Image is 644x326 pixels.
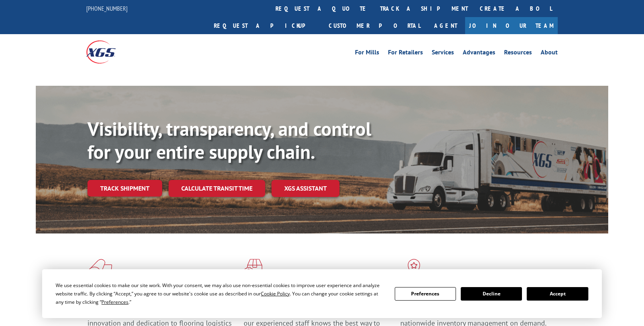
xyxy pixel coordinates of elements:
[463,49,495,58] a: Advantages
[426,17,465,34] a: Agent
[400,259,428,280] img: xgs-icon-flagship-distribution-model-red
[465,17,558,34] a: Join Our Team
[504,49,532,58] a: Resources
[388,49,423,58] a: For Retailers
[541,49,558,58] a: About
[87,259,112,280] img: xgs-icon-total-supply-chain-intelligence-red
[87,116,371,164] b: Visibility, transparency, and control for your entire supply chain.
[87,180,162,197] a: Track shipment
[272,180,339,197] a: XGS ASSISTANT
[323,17,426,34] a: Customer Portal
[86,4,128,12] a: [PHONE_NUMBER]
[395,287,456,301] button: Preferences
[42,269,602,318] div: Cookie Consent Prompt
[432,49,454,58] a: Services
[355,49,379,58] a: For Mills
[208,17,323,34] a: Request a pickup
[461,287,522,301] button: Decline
[261,290,290,297] span: Cookie Policy
[169,180,265,197] a: Calculate transit time
[244,259,262,280] img: xgs-icon-focused-on-flooring-red
[56,281,385,306] div: We use essential cookies to make our site work. With your consent, we may also use non-essential ...
[527,287,588,301] button: Accept
[101,299,128,305] span: Preferences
